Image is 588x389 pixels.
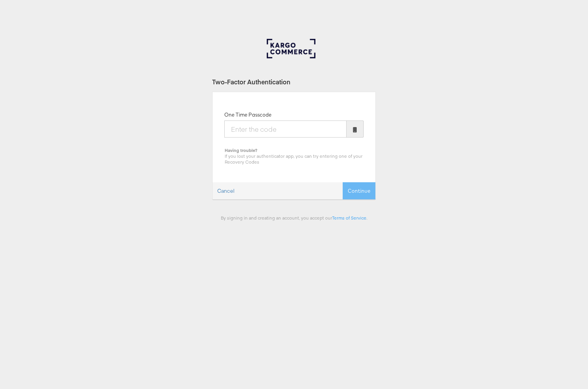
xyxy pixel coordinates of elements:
div: Two-Factor Authentication [212,77,376,86]
div: By signing in and creating an account, you accept our . [212,215,376,221]
b: Having trouble? [225,147,257,153]
a: Terms of Service [332,215,366,221]
label: One Time Passcode [224,111,271,119]
span: If you lost your authenticator app, you can try entering one of your Recovery Codes [225,153,363,165]
input: Enter the code [224,120,347,138]
a: Cancel [213,183,239,199]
